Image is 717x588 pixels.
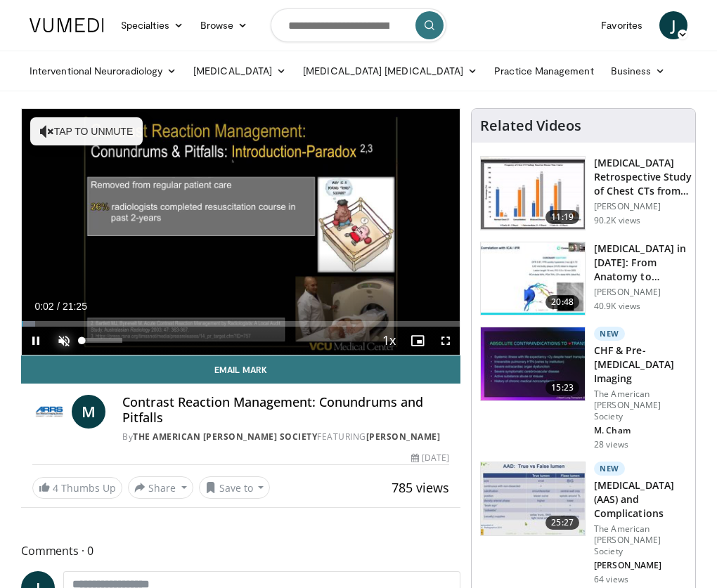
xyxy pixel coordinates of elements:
[594,439,628,450] p: 28 views
[133,431,317,443] a: The American [PERSON_NAME] Society
[21,355,460,384] a: Email Mark
[594,462,625,476] p: New
[481,462,585,535] img: 6ccc95e5-92fb-4556-ac88-59144b238c7c.150x105_q85_crop-smart_upscale.jpg
[480,117,581,134] h4: Related Videos
[295,57,486,85] a: [MEDICAL_DATA] [MEDICAL_DATA]
[30,117,143,145] button: Tap to unmute
[486,57,602,85] a: Practice Management
[32,395,66,429] img: The American Roentgen Ray Society
[480,242,687,316] a: 20:48 [MEDICAL_DATA] in [DATE]: From Anatomy to Physiology to Plaque Burden and … [PERSON_NAME] 4...
[602,57,674,85] a: Business
[22,321,460,327] div: Progress Bar
[481,327,585,400] img: 6a143f31-f1e1-4cea-acc1-48239cf5bf88.150x105_q85_crop-smart_upscale.jpg
[192,11,257,39] a: Browse
[480,462,687,585] a: 25:27 New [MEDICAL_DATA] (AAS) and Complications The American [PERSON_NAME] Society [PERSON_NAME]...
[366,431,441,443] a: [PERSON_NAME]
[594,287,687,298] p: [PERSON_NAME]
[594,478,687,521] h3: [MEDICAL_DATA] (AAS) and Complications
[271,8,446,42] input: Search topics, interventions
[594,344,687,386] h3: CHF & Pre-[MEDICAL_DATA] Imaging
[21,57,185,85] a: Interventional Neuroradiology
[545,516,579,530] span: 25:27
[594,574,628,585] p: 64 views
[594,156,697,198] h3: [MEDICAL_DATA] Retrospective Study of Chest CTs from [GEOGRAPHIC_DATA]: What is the Re…
[199,476,271,499] button: Save to
[594,215,640,226] p: 90.2K views
[481,157,585,230] img: c2eb46a3-50d3-446d-a553-a9f8510c7760.150x105_q85_crop-smart_upscale.jpg
[392,479,449,496] span: 785 views
[594,327,625,341] p: New
[50,327,78,355] button: Unmute
[594,242,687,284] h3: [MEDICAL_DATA] in [DATE]: From Anatomy to Physiology to Plaque Burden and …
[30,18,104,32] img: VuMedi Logo
[122,431,449,443] div: By FEATURING
[545,381,579,395] span: 15:23
[593,11,651,39] a: Favorites
[480,156,687,230] a: 11:19 [MEDICAL_DATA] Retrospective Study of Chest CTs from [GEOGRAPHIC_DATA]: What is the Re… [PE...
[411,452,449,464] div: [DATE]
[185,57,295,85] a: [MEDICAL_DATA]
[53,481,58,495] span: 4
[594,425,687,436] p: M. Cham
[432,327,460,355] button: Fullscreen
[659,11,687,39] a: J
[34,301,53,312] span: 0:02
[480,327,687,450] a: 15:23 New CHF & Pre-[MEDICAL_DATA] Imaging The American [PERSON_NAME] Society M. Cham 28 views
[22,327,50,355] button: Pause
[545,210,579,224] span: 11:19
[375,327,403,355] button: Playback Rate
[122,395,449,425] h4: Contrast Reaction Management: Conundrums and Pitfalls
[545,295,579,309] span: 20:48
[403,327,432,355] button: Enable picture-in-picture mode
[128,476,193,499] button: Share
[72,395,105,429] a: M
[82,338,122,343] div: Volume Level
[32,477,122,499] a: 4 Thumbs Up
[594,523,687,557] p: The American [PERSON_NAME] Society
[112,11,192,39] a: Specialties
[594,201,697,212] p: [PERSON_NAME]
[63,301,87,312] span: 21:25
[57,301,60,312] span: /
[22,109,460,355] video-js: Video Player
[21,542,460,560] span: Comments 0
[594,388,687,422] p: The American [PERSON_NAME] Society
[481,242,585,315] img: 823da73b-7a00-425d-bb7f-45c8b03b10c3.150x105_q85_crop-smart_upscale.jpg
[594,301,640,312] p: 40.9K views
[594,560,687,571] p: [PERSON_NAME]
